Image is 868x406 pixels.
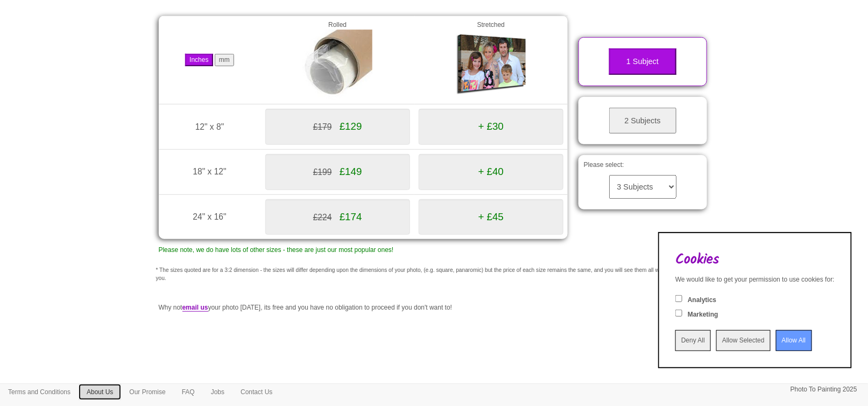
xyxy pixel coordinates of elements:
span: + £45 [478,211,504,222]
span: £224 [313,213,332,222]
span: £174 [340,211,362,222]
a: Jobs [203,384,232,400]
a: Contact Us [232,384,280,400]
label: Analytics [688,296,716,305]
label: Marketing [688,310,718,319]
span: 24" x 16" [193,212,226,221]
td: Stretched [414,16,568,104]
span: + £40 [478,166,504,177]
img: Gallery Wrap [456,30,526,100]
span: + £30 [478,121,504,132]
span: 12" x 8" [195,122,224,131]
span: £129 [340,121,362,132]
span: 18" x 12" [193,167,226,176]
input: Deny All [675,330,711,351]
button: mm [215,54,234,66]
td: Rolled [261,16,414,104]
h2: Cookies [675,252,835,268]
button: 2 Subjects [609,108,676,134]
p: Why not your photo [DATE], its free and you have no obligation to proceed if you don't want to! [159,302,710,313]
a: email us [182,304,208,312]
button: Inches [185,54,213,66]
span: £179 [313,122,332,131]
div: We would like to get your permission to use cookies for: [675,275,835,284]
span: £199 [313,167,332,177]
span: £149 [340,166,362,177]
input: Allow All [776,330,812,351]
a: FAQ [174,384,203,400]
p: Photo To Painting 2025 [791,384,857,395]
button: 1 Subject [609,48,676,75]
a: Our Promise [121,384,173,400]
p: Please note, we do have lots of other sizes - these are just our most popular ones! [159,244,568,256]
p: * The sizes quoted are for a 3:2 dimension - the sizes will differ depending upon the dimensions ... [156,267,712,282]
input: Allow Selected [716,330,771,351]
div: Please select: [578,155,707,209]
a: About Us [79,384,121,400]
img: Rolled [302,30,372,100]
